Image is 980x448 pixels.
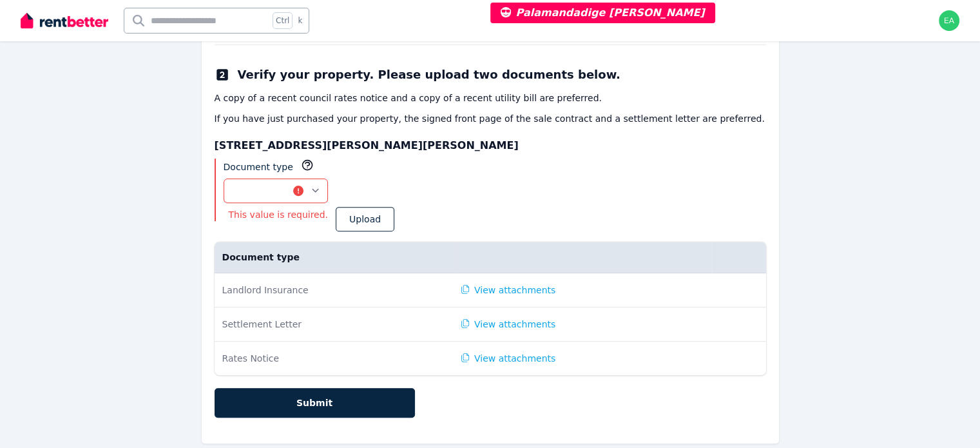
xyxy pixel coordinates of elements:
[298,15,302,26] span: k
[215,341,454,375] td: Rates Notice
[215,273,454,307] td: Landlord Insurance
[336,207,394,231] button: Upload
[215,92,766,104] p: A copy of a recent council rates notice and a copy of a recent utility bill are preferred.
[215,388,415,418] button: Submit
[215,138,766,153] h3: [STREET_ADDRESS][PERSON_NAME][PERSON_NAME]
[273,12,293,29] span: Ctrl
[461,352,556,365] button: View attachments
[215,242,454,273] th: Document type
[461,318,556,331] button: View attachments
[939,10,959,31] img: earl@rentbetter.com.au
[224,161,293,173] label: Document type
[501,6,705,19] span: Palamandadige [PERSON_NAME]
[224,208,329,221] p: This value is required.
[215,307,454,341] td: Settlement Letter
[215,112,766,125] p: If you have just purchased your property, the signed front page of the sale contract and a settle...
[461,284,556,297] button: View attachments
[238,66,620,84] h2: Verify your property. Please upload two documents below.
[21,11,108,30] img: RentBetter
